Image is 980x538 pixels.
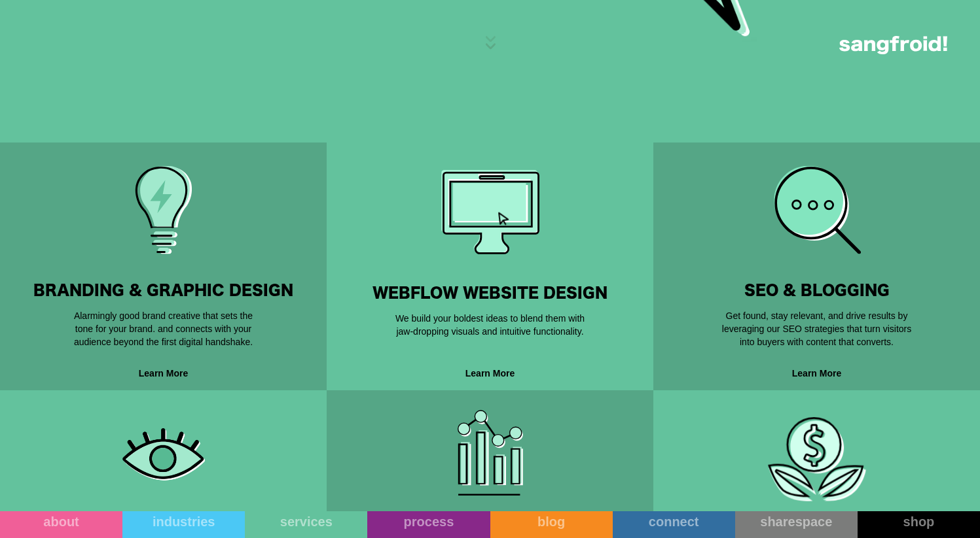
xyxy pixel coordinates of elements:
div: Learn More [653,367,980,390]
div: services [245,514,367,530]
div: shop [858,514,980,530]
a: services [245,511,367,538]
div: Alarmingly good brand creative that sets the tone for your brand. and connects with your audience... [65,299,262,348]
div: We build your boldest ideas to blend them with jaw-dropping visuals and intuitive functionality. [392,302,589,338]
img: logo [839,36,947,54]
div: Get found, stay relevant, and drive results by leveraging our SEO strategies that turn visitors i... [719,299,915,348]
div: connect [613,514,735,530]
a: shop [858,511,980,538]
a: This is a decorative image of a mouse click.Webflow Website DesignWe build your boldest ideas to ... [327,143,653,390]
a: privacy policy [509,247,547,254]
div: sharespace [735,514,858,530]
a: industries [122,511,245,538]
strong: SEO & Blogging [744,278,890,303]
a: process [367,511,490,538]
div: blog [490,514,613,530]
h3: BRANDING & GRAPHIC DESIGN [21,282,306,299]
a: blog [490,511,613,538]
div: Learn More [327,367,653,390]
a: This is an image of a magnifying glass. This is an image of a dot.This is an image of a dot.This ... [653,143,980,390]
img: This is an image of a dot. [774,166,861,254]
img: This is an image of a line [119,166,208,254]
a: sharespace [735,511,858,538]
div: process [367,514,490,530]
a: connect [613,511,735,538]
h3: Webflow Website Design [348,285,632,302]
div: industries [122,514,245,530]
img: This is a dollar sign. [765,417,868,501]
